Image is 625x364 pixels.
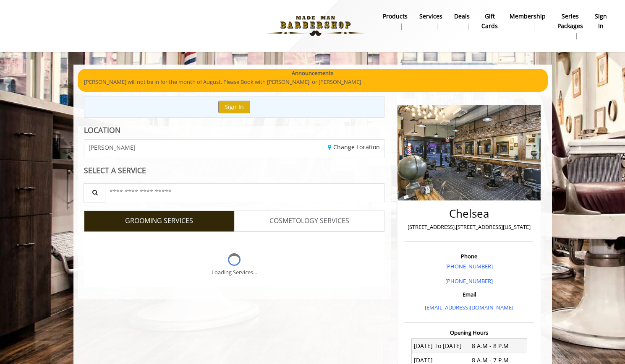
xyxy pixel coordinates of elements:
[448,10,476,32] a: DealsDeals
[328,143,380,151] a: Change Location
[413,10,448,32] a: ServicesServices
[84,166,385,174] div: SELECT A SERVICE
[84,125,120,135] b: LOCATION
[89,144,136,151] span: [PERSON_NAME]
[269,216,349,226] span: COSMETOLOGY SERVICES
[411,339,469,353] td: [DATE] To [DATE]
[383,12,408,21] b: products
[84,78,541,86] p: [PERSON_NAME] will not be in for the month of August. Please Book with [PERSON_NAME], or [PERSON_...
[258,3,373,49] img: Made Man Barbershop logo
[407,208,531,220] h2: Chelsea
[419,12,442,21] b: Services
[595,12,607,31] b: sign in
[84,183,105,202] button: Service Search
[557,12,583,31] b: Series packages
[212,268,257,277] div: Loading Services...
[405,330,533,335] h3: Opening Hours
[377,10,413,32] a: Productsproducts
[510,12,546,21] b: Membership
[407,253,531,259] h3: Phone
[476,10,504,42] a: Gift cardsgift cards
[292,69,333,78] b: Announcements
[445,277,493,285] a: [PHONE_NUMBER]
[504,10,552,32] a: MembershipMembership
[407,291,531,297] h3: Email
[125,216,193,226] span: GROOMING SERVICES
[218,101,250,113] button: Sign In
[481,12,498,31] b: gift cards
[425,304,513,311] a: [EMAIL_ADDRESS][DOMAIN_NAME]
[84,231,385,288] div: Grooming services
[469,339,527,353] td: 8 A.M - 8 P.M
[407,223,531,231] p: [STREET_ADDRESS],[STREET_ADDRESS][US_STATE]
[454,12,470,21] b: Deals
[552,10,589,42] a: Series packagesSeries packages
[445,263,493,270] a: [PHONE_NUMBER]
[589,10,613,32] a: sign insign in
